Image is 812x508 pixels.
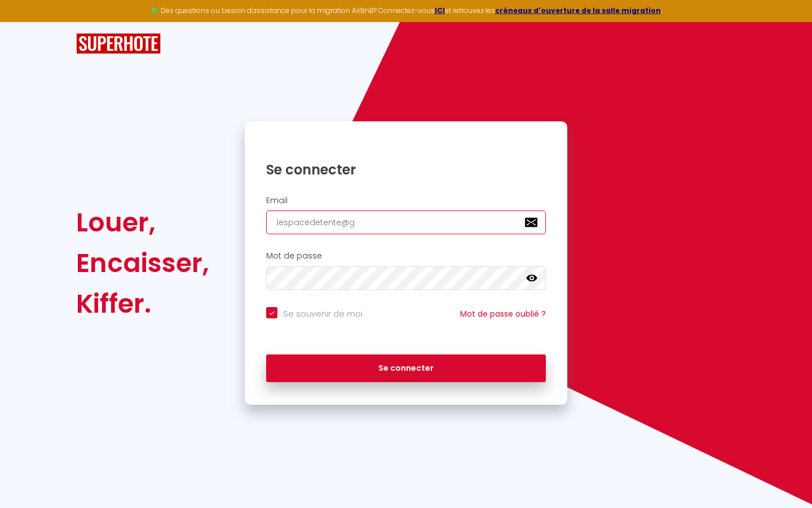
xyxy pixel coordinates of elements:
[460,308,546,319] a: Mot de passe oublié ?
[495,6,661,15] a: créneaux d'ouverture de la salle migration
[266,354,546,383] button: Se connecter
[266,196,546,205] h2: Email
[76,243,209,283] div: Encaisser,
[266,251,546,261] h2: Mot de passe
[266,161,546,178] h1: Se connecter
[76,202,209,243] div: Louer,
[76,283,209,324] div: Kiffer.
[435,6,445,15] a: ICI
[9,5,43,38] button: Ouvrir le widget de chat LiveChat
[266,211,546,234] input: Ton Email
[76,33,161,54] img: SuperHote logo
